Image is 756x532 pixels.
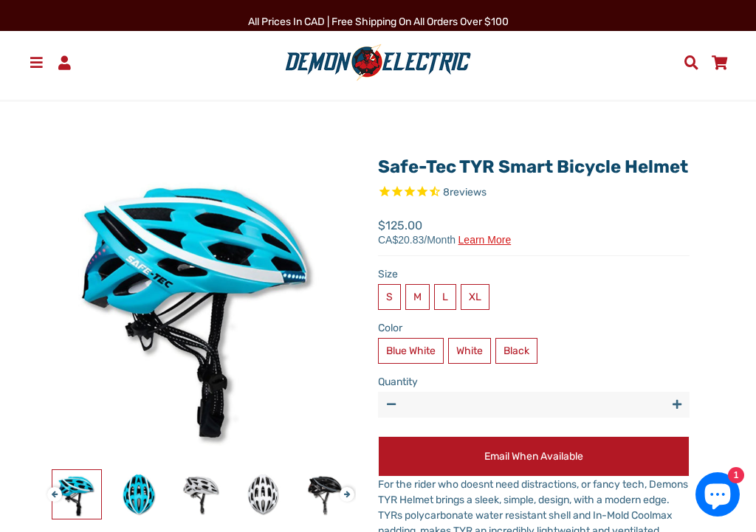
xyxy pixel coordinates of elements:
[378,266,690,282] label: Size
[450,186,487,198] span: reviews
[378,338,444,364] label: Blue White
[691,472,744,520] inbox-online-store-chat: Shopify online store chat
[448,338,491,364] label: White
[52,470,101,519] img: Safe-Tec TYR Smart Bicycle Helmet - Demon Electric
[238,470,287,519] img: Safe-Tec TYR Smart Bicycle Helmet - Demon Electric
[378,374,690,390] label: Quantity
[340,480,348,497] button: Next
[378,284,401,310] label: S
[280,44,476,82] img: Demon Electric logo
[378,184,690,201] span: Rated 4.4 out of 5 stars 8reviews
[378,392,404,418] button: Reduce item quantity by one
[176,470,225,519] img: Safe-Tec TYR Smart Bicycle Helmet - Demon Electric
[495,338,537,364] label: Black
[443,186,487,198] span: 8 reviews
[378,320,690,336] label: Color
[434,284,456,310] label: L
[248,15,509,28] span: All Prices in CAD | Free shipping on all orders over $100
[664,392,690,418] button: Increase item quantity by one
[378,156,688,177] a: Safe-Tec TYR Smart Bicycle Helmet
[300,470,349,519] img: Safe-Tec TYR Smart Bicycle Helmet - Demon Electric
[114,470,163,519] img: Safe-Tec TYR Smart Bicycle Helmet - Demon Electric
[47,480,56,497] button: Previous
[405,284,430,310] label: M
[378,436,690,477] button: Email when available
[378,392,690,418] input: quantity
[461,284,489,310] label: XL
[378,217,511,245] span: $125.00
